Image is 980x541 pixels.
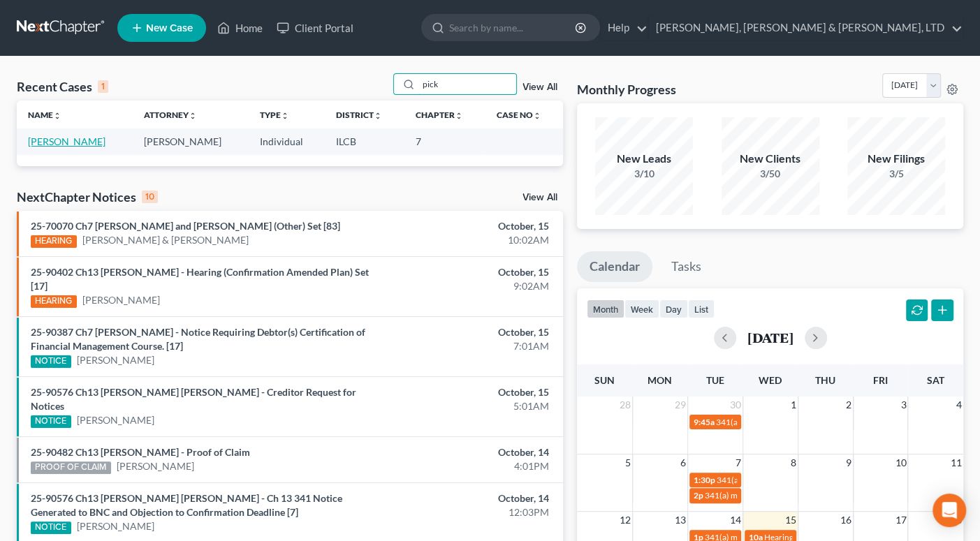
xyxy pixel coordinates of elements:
span: 9 [844,454,853,471]
span: 1:30p [694,475,715,485]
div: NextChapter Notices [17,188,158,205]
span: 7 [734,454,743,471]
span: 1 [789,397,798,413]
span: 2p [694,490,703,501]
a: 25-90576 Ch13 [PERSON_NAME] [PERSON_NAME] - Creditor Request for Notices [31,386,356,412]
a: View All [522,82,557,92]
span: 14 [729,512,743,528]
span: 13 [673,512,687,528]
span: 17 [893,512,907,528]
span: 9:45a [694,417,715,427]
a: [PERSON_NAME] [77,353,154,367]
span: 4 [955,397,963,413]
input: Search by name... [449,15,577,40]
div: 12:03PM [386,505,549,519]
div: October, 15 [386,385,549,399]
div: Recent Cases [17,78,108,95]
span: 5 [624,454,632,471]
div: New Leads [595,151,693,167]
span: 29 [673,397,687,413]
i: unfold_more [53,112,61,120]
div: PROOF OF CLAIM [31,461,111,474]
span: 341(a) meeting for [PERSON_NAME] [705,490,840,501]
div: October, 15 [386,265,549,279]
a: [PERSON_NAME] [77,519,154,533]
div: October, 14 [386,445,549,459]
span: 8 [789,454,798,471]
div: 4:01PM [386,459,549,473]
span: Sun [594,374,615,386]
a: 25-70070 Ch7 [PERSON_NAME] and [PERSON_NAME] (Other) Set [83] [31,220,340,232]
button: month [587,299,624,318]
td: Individual [249,128,325,154]
h3: Monthly Progress [577,81,676,98]
div: HEARING [31,295,77,308]
a: Tasks [659,251,714,282]
div: 5:01AM [386,399,549,413]
i: unfold_more [455,112,463,120]
span: 10 [893,454,907,471]
i: unfold_more [281,112,289,120]
span: Thu [815,374,835,386]
a: View All [522,193,557,202]
div: NOTICE [31,521,71,534]
a: 25-90387 Ch7 [PERSON_NAME] - Notice Requiring Debtor(s) Certification of Financial Management Cou... [31,326,365,352]
span: 16 [839,512,853,528]
div: October, 15 [386,325,549,339]
a: Calendar [577,251,652,282]
span: 341(a) meeting for [PERSON_NAME] [717,475,851,485]
a: [PERSON_NAME] & [PERSON_NAME] [82,233,249,247]
span: New Case [146,23,193,34]
div: 10:02AM [386,233,549,247]
a: [PERSON_NAME] [82,293,160,307]
div: October, 15 [386,219,549,233]
span: Tue [706,374,724,386]
span: Fri [873,374,888,386]
i: unfold_more [374,112,382,120]
a: 25-90576 Ch13 [PERSON_NAME] [PERSON_NAME] - Ch 13 341 Notice Generated to BNC and Objection to Co... [31,492,342,518]
i: unfold_more [189,112,197,120]
input: Search by name... [418,74,516,94]
span: Sat [927,374,944,386]
a: 25-90482 Ch13 [PERSON_NAME] - Proof of Claim [31,446,250,458]
span: Mon [648,374,672,386]
a: Attorneyunfold_more [144,110,197,120]
td: ILCB [325,128,404,154]
button: list [688,299,715,318]
a: Help [601,15,648,40]
div: NOTICE [31,355,71,368]
div: 3/50 [722,167,819,181]
button: week [624,299,659,318]
h2: [DATE] [747,330,793,345]
span: 341(a) meeting for [PERSON_NAME] [716,417,851,427]
span: 15 [784,512,798,528]
a: 25-90402 Ch13 [PERSON_NAME] - Hearing (Confirmation Amended Plan) Set [17] [31,266,369,292]
a: [PERSON_NAME] [117,459,194,473]
a: Districtunfold_more [336,110,382,120]
a: Home [210,15,270,40]
i: unfold_more [533,112,541,120]
span: 11 [949,454,963,471]
span: 2 [844,397,853,413]
div: 9:02AM [386,279,549,293]
div: HEARING [31,235,77,248]
span: 28 [618,397,632,413]
td: [PERSON_NAME] [133,128,249,154]
a: Case Nounfold_more [497,110,541,120]
a: Chapterunfold_more [416,110,463,120]
div: NOTICE [31,415,71,428]
div: 3/10 [595,167,693,181]
div: 10 [142,191,158,203]
span: 3 [899,397,907,413]
span: Wed [759,374,782,386]
span: 30 [729,397,743,413]
a: [PERSON_NAME] [28,135,105,147]
div: 3/5 [847,167,945,181]
a: Client Portal [270,15,360,40]
div: 7:01AM [386,339,549,353]
div: October, 14 [386,491,549,505]
div: 1 [98,80,108,93]
a: [PERSON_NAME], [PERSON_NAME] & [PERSON_NAME], LTD [649,15,963,40]
span: 12 [618,512,632,528]
div: Open Intercom Messenger [933,494,966,527]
